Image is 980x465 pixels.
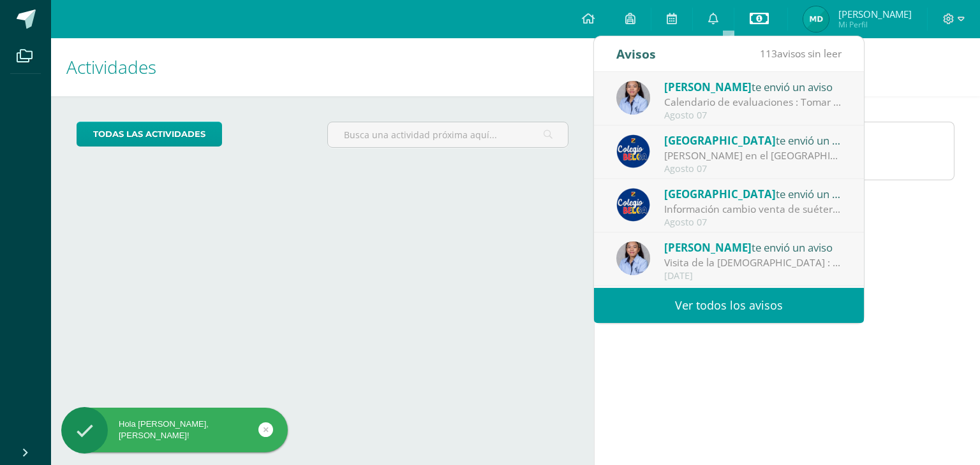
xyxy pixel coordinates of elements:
[616,188,650,222] img: 919ad801bb7643f6f997765cf4083301.png
[328,122,567,147] input: Busca una actividad próxima aquí...
[664,148,842,163] div: Abuelitos Heladeros en el Colegio Belga.: Estimados padres y madres de familia: Les saludamos cor...
[664,110,842,121] div: Agosto 07
[760,46,842,61] span: avisos sin leer
[664,185,842,202] div: te envió un aviso
[664,217,842,228] div: Agosto 07
[838,19,912,30] span: Mi Perfil
[664,133,776,148] span: [GEOGRAPHIC_DATA]
[838,8,912,20] span: [PERSON_NAME]
[664,255,842,270] div: Visita de la virgen : Tenemos una visita muy especial, por lo cual pedimos de su colaboración (no...
[664,187,776,201] span: [GEOGRAPHIC_DATA]
[616,81,650,115] img: cd70970ff989681eb4d9716f04c67d2c.png
[664,78,842,95] div: te envió un aviso
[61,418,288,441] div: Hola [PERSON_NAME], [PERSON_NAME]!
[664,80,752,94] span: [PERSON_NAME]
[664,202,842,217] div: Información cambio venta de suéter y chaleco del Colegio - Tejidos Piemont -: Estimados Padres de...
[760,46,777,61] span: 113
[664,164,842,175] div: Agosto 07
[616,241,650,275] img: cd70970ff989681eb4d9716f04c67d2c.png
[664,271,842,282] div: [DATE]
[664,132,842,148] div: te envió un aviso
[803,6,829,32] img: 77a9f86a82e1d166c5c7efe5fdc5dd47.png
[616,134,650,168] img: 919ad801bb7643f6f997765cf4083301.png
[616,36,656,71] div: Avisos
[594,288,864,323] a: Ver todos los avisos
[664,240,752,255] span: [PERSON_NAME]
[77,122,222,147] a: todas las Actividades
[664,239,842,255] div: te envió un aviso
[664,95,842,110] div: Calendario de evaluaciones : Tomar en cuenta el calendario de evaluaciones.
[66,38,579,96] h1: Actividades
